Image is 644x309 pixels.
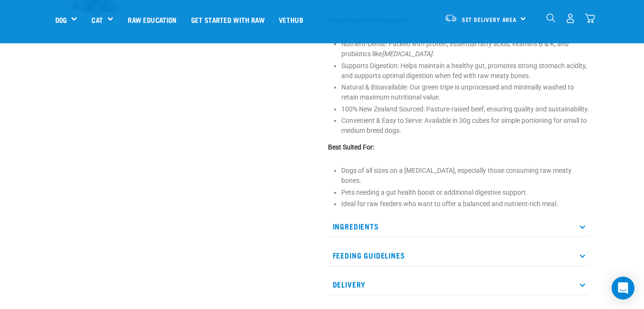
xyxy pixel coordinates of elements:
[382,50,432,58] em: [MEDICAL_DATA]
[341,61,589,81] li: Supports Digestion: Helps maintain a healthy gut, promotes strong stomach acidity, and supports o...
[341,82,589,102] li: Natural & Bioavailable: Our green tripe is unprocessed and minimally washed to retain maximum nut...
[341,39,589,59] li: Nutrient-Dense: Packed with protein, essential fatty acids, vitamins B & K, and probiotics like .
[546,13,555,22] img: home-icon-1@2x.png
[341,104,589,114] li: 100% New Zealand Sourced: Pasture-raised beef, ensuring quality and sustainability.
[341,166,589,186] li: Dogs of all sizes on a [MEDICAL_DATA], especially those consuming raw meaty bones.
[444,14,457,22] img: van-moving.png
[92,14,102,25] a: Cat
[585,13,595,23] img: home-icon@2x.png
[462,18,517,21] span: Set Delivery Area
[328,245,589,266] p: Feeding Guidelines
[55,14,67,25] a: Dog
[328,143,374,151] strong: Best Suited For:
[341,116,589,136] li: Convenient & Easy to Serve: Available in 30g cubes for simple portioning for small to medium bree...
[565,13,575,23] img: user.png
[341,199,589,209] li: Ideal for raw feeders who want to offer a balanced and nutrient-rich meal.
[121,0,184,39] a: Raw Education
[328,274,589,295] p: Delivery
[328,216,589,237] p: Ingredients
[272,0,310,39] a: Vethub
[612,277,634,299] div: Open Intercom Messenger
[184,0,272,39] a: Get started with Raw
[341,188,589,198] li: Pets needing a gut health boost or additional digestive support.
